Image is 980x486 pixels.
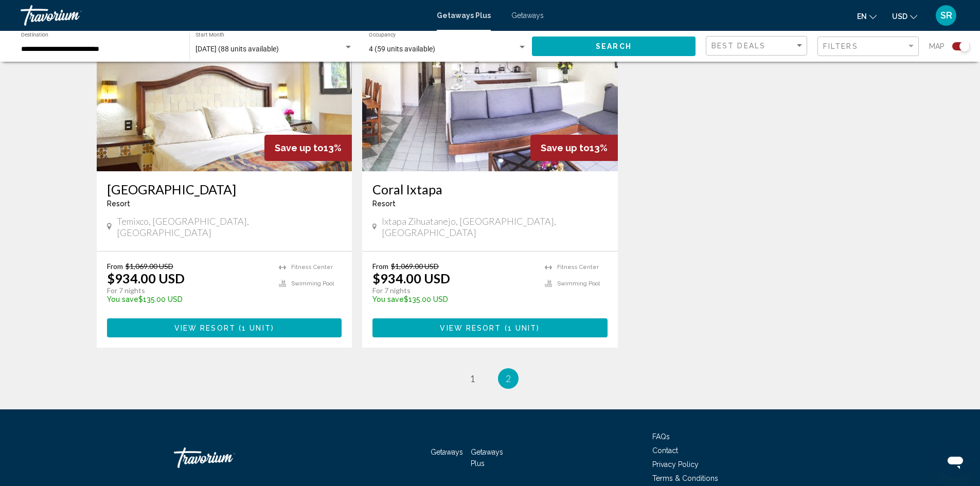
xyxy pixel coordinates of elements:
span: Resort [107,200,130,208]
a: Privacy Policy [652,460,699,469]
a: Getaways [431,448,463,456]
img: 1881I01L.jpg [97,7,352,171]
span: Fitness Center [557,264,599,271]
span: Resort [372,200,396,208]
p: $135.00 USD [107,295,269,303]
p: $135.00 USD [372,295,534,303]
span: Save up to [275,142,324,153]
span: en [857,12,867,21]
span: 1 [470,373,475,384]
span: 1 unit [242,324,271,332]
button: User Menu [933,5,959,26]
span: SR [940,10,952,21]
span: Save up to [541,142,590,153]
span: View Resort [440,324,501,332]
span: $1,069.00 USD [391,262,439,271]
p: For 7 nights [372,286,534,295]
img: 1345I01L.jpg [362,7,618,171]
span: Temixco, [GEOGRAPHIC_DATA], [GEOGRAPHIC_DATA] [117,215,342,238]
a: Getaways Plus [471,448,503,467]
span: Fitness Center [291,264,333,271]
a: Getaways Plus [437,11,491,20]
span: 4 (59 units available) [369,45,435,53]
span: Ixtapa Zihuatanejo, [GEOGRAPHIC_DATA], [GEOGRAPHIC_DATA] [382,215,607,238]
span: Best Deals [711,42,765,50]
a: Terms & Conditions [652,474,718,482]
span: 1 unit [508,324,537,332]
p: $934.00 USD [372,271,450,286]
button: View Resort(1 unit) [372,318,608,337]
a: Contact [652,446,678,455]
button: Change language [857,9,877,24]
button: Filter [817,36,919,57]
span: View Resort [174,324,236,332]
a: Coral Ixtapa [372,182,608,197]
span: From [372,262,388,271]
span: You save [107,295,138,303]
span: ( ) [236,324,274,332]
mat-select: Sort by [711,42,804,50]
button: Change currency [892,9,917,24]
p: For 7 nights [107,286,269,295]
span: Map [929,39,945,53]
ul: Pagination [97,368,884,389]
a: Getaways [511,11,544,20]
span: $1,069.00 USD [126,262,173,271]
span: Search [596,43,632,51]
p: $934.00 USD [107,271,185,286]
span: Filters [823,42,858,50]
span: 2 [506,373,511,384]
a: [GEOGRAPHIC_DATA] [107,182,342,197]
div: 13% [530,135,618,161]
a: Travorium [21,5,426,26]
span: You save [372,295,404,303]
iframe: Кнопка запуска окна обмена сообщениями [939,445,972,478]
button: Search [532,37,696,56]
span: Swimming Pool [291,280,334,287]
span: ( ) [502,324,540,332]
div: 13% [264,135,352,161]
span: Swimming Pool [557,280,600,287]
span: From [107,262,123,271]
a: FAQs [652,433,670,441]
a: Travorium [174,442,277,473]
span: USD [892,12,907,21]
button: View Resort(1 unit) [107,318,342,337]
span: [DATE] (88 units available) [195,45,279,53]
